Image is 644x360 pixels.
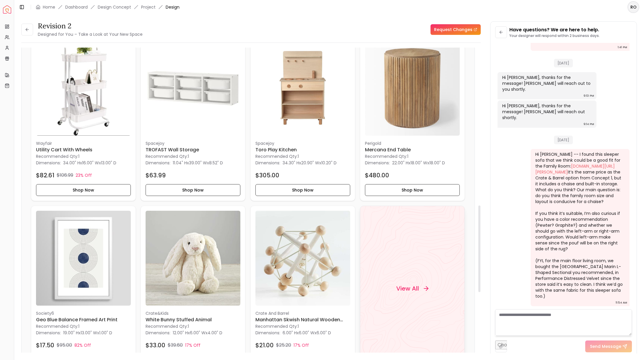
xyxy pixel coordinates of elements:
span: 8.52" D [209,160,223,166]
p: Spacejoy [146,140,240,146]
h4: $82.61 [36,171,54,179]
p: Dimensions: [365,159,390,166]
span: 4.00" D [208,330,222,336]
p: $95.00 [57,342,72,349]
h6: Mercana End Table [365,146,460,153]
a: Project [141,4,156,10]
div: Toro Play Kitchen [250,36,355,201]
a: Dashboard [65,4,88,10]
h4: View All [397,284,419,293]
span: RO [628,2,639,12]
img: Mercana End Table image [365,41,460,136]
img: Utility Cart with Wheels image [36,41,131,136]
p: 17% Off [185,343,200,348]
span: 1.00" D [99,330,112,336]
span: 10.20" D [321,160,337,166]
p: $39.60 [168,342,183,349]
h6: Utility Cart with Wheels [36,146,131,153]
button: Shop Now [255,184,350,196]
div: Hi [PERSON_NAME] -- I found this sleeper sofa that we think could be a good fit for the Family Ro... [535,151,624,299]
p: 82% Off [74,343,91,348]
p: Recommended Qty: 1 [255,324,350,330]
div: 1:41 PM [618,44,627,50]
span: 13.00" W [81,330,97,336]
h6: White Bunny Stuffed Animal [146,317,240,324]
button: Shop Now [36,184,131,196]
div: 11:54 AM [616,300,627,306]
span: 20.90" W [301,160,319,166]
p: Recommended Qty: 1 [365,153,460,159]
p: $106.99 [57,172,73,179]
div: TROFAST Wall storage [141,36,245,201]
p: Recommended Qty: 1 [36,324,131,330]
p: Recommended Qty: 1 [255,153,350,159]
nav: breadcrumb [36,4,180,10]
a: TROFAST Wall storage imageSpacejoyTROFAST Wall storageRecommended Qty:1Dimensions:11.04" Hx39.00"... [141,36,245,201]
span: 22.00" H [392,160,408,166]
a: Home [43,4,55,10]
span: 6.00" W [190,330,206,336]
div: Utility Cart with Wheels [31,36,136,201]
span: 18.00" W [410,160,427,166]
p: Spacejoy [255,140,350,146]
p: Wayfair [36,140,131,146]
a: Request Changes [431,24,481,35]
p: Dimensions: [146,159,170,166]
p: Dimensions: [146,330,170,337]
h4: $305.00 [255,171,279,179]
p: x x [173,330,222,336]
span: 13.00" D [101,160,116,166]
h4: $480.00 [365,171,389,179]
h6: Manhattan Skwish Natural Wooden Baby Toy [255,317,350,324]
p: Dimensions: [36,330,61,337]
p: x x [283,160,337,166]
img: Toro Play Kitchen image [255,41,350,136]
a: Mercana End Table imagePerigoldMercana End TableRecommended Qty:1Dimensions:22.00" Hx18.00" Wx18.... [360,36,465,201]
h4: $21.00 [255,341,274,350]
p: Crate&kids [146,311,240,317]
span: 6.00" H [283,330,297,336]
p: Recommended Qty: 1 [146,153,240,159]
small: Designed for You – Take a Look at Your New Space [38,31,143,37]
p: x x [173,160,223,166]
p: Society6 [36,311,131,317]
span: 6.00" W [299,330,314,336]
span: [DATE] [554,59,573,67]
p: Recommended Qty: 1 [146,324,240,330]
p: x x [63,330,112,336]
img: Spacejoy Logo [3,5,11,14]
div: Mercana End Table [360,36,465,201]
p: Dimensions: [255,159,280,166]
p: $25.20 [276,342,291,349]
div: 9:14 PM [583,121,594,127]
span: 34.00" H [63,160,80,166]
p: 17% Off [294,343,309,348]
h3: Revision 2 [38,21,143,31]
a: Utility Cart with Wheels imageWayfairUtility Cart with WheelsRecommended Qty:1Dimensions:34.00" H... [31,36,136,201]
img: White Bunny Stuffed Animal image [146,211,240,306]
p: Have questions? We are here to help. [509,26,600,33]
span: Design [166,4,180,10]
span: 39.00" W [189,160,207,166]
div: 9:13 PM [583,93,594,99]
p: Crate And Barrel [255,311,350,317]
span: 11.04" H [173,160,187,166]
p: Dimensions: [36,159,61,166]
span: 18.00" D [429,160,445,166]
span: [DATE] [554,136,573,144]
a: [DOMAIN_NAME][URL][PERSON_NAME] [535,163,615,175]
div: Hi [PERSON_NAME], thanks for the message! [PERSON_NAME] will reach out to you shortly. [502,74,591,92]
a: Spacejoy [3,5,11,14]
span: 6.00" D [317,330,331,336]
p: 23% Off [76,172,92,178]
h4: $33.00 [146,341,165,350]
span: 16.00" W [82,160,99,166]
span: 34.30" H [283,160,299,166]
img: Geo Blue Balance Framed Art Print image [36,211,131,306]
p: x x [283,330,331,336]
h6: Toro Play Kitchen [255,146,350,153]
div: Hi [PERSON_NAME], thanks for the message! [PERSON_NAME] will reach out shortly. [502,103,591,121]
button: RO [627,1,639,13]
a: Toro Play Kitchen imageSpacejoyToro Play KitchenRecommended Qty:1Dimensions:34.30" Hx20.90" Wx10.... [250,36,355,201]
p: x x [63,160,116,166]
